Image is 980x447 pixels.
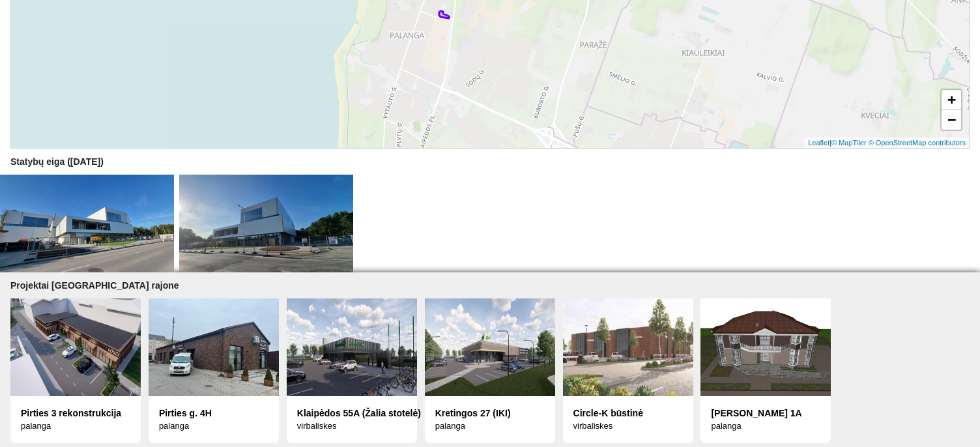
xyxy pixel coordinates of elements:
[942,90,961,110] a: Zoom in
[297,407,407,420] div: Klaipėdos 55A (Žalia stotelė)
[700,420,836,431] a: [PERSON_NAME] 1A palanga
[831,139,867,147] a: © MapTiler
[563,298,693,396] img: f7WPymp5xH.png
[700,298,831,396] img: TjekSWbwCU.png
[297,420,407,433] div: virbaliskes
[287,298,417,396] img: MciswwOslu.PNG
[435,420,545,433] div: palanga
[425,298,555,396] img: GiL3gBs2AC.PNG
[573,407,683,420] div: Circle-K būstinė
[179,175,353,272] img: 7JBRmisGfw.jpg
[10,420,149,431] a: Pirties 3 rekonstrukcija palanga
[287,420,425,431] a: Klaipėdos 55A (Žalia stotelė) virbaliskes
[159,407,268,420] div: Pirties g. 4H
[711,407,820,420] div: [PERSON_NAME] 1A
[805,137,969,149] div: |
[149,420,287,431] a: Pirties g. 4H palanga
[10,298,141,396] img: nNd6ZqzlOZ.png
[21,407,130,420] div: Pirties 3 rekonstrukcija
[942,110,961,130] a: Zoom out
[149,298,279,396] img: AxAEFTYeu7.jpg
[869,139,966,147] a: © OpenStreetMap contributors
[711,420,820,433] div: palanga
[159,420,268,433] div: palanga
[435,407,545,420] div: Kretingos 27 (IKI)
[563,420,701,431] a: Circle-K būstinė virbaliskes
[808,139,829,147] a: Leaflet
[573,420,683,433] div: virbaliskes
[21,420,130,433] div: palanga
[425,420,563,431] a: Kretingos 27 (IKI) palanga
